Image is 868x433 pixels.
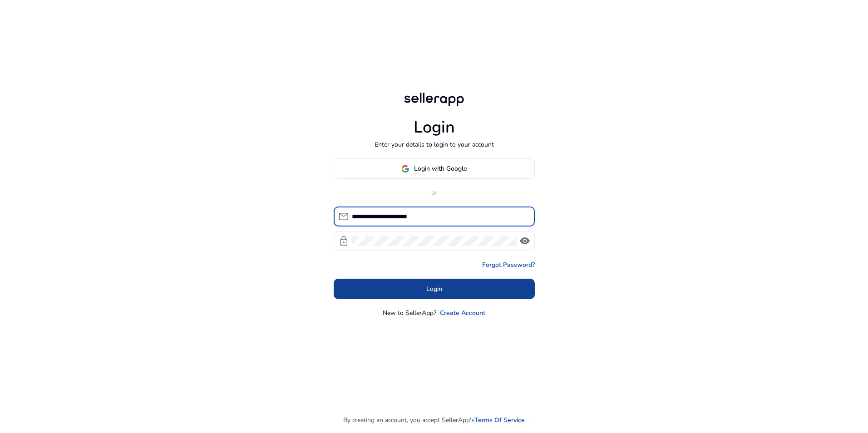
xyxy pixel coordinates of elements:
p: New to SellerApp? [383,308,436,318]
span: visibility [519,236,530,246]
h1: Login [414,118,455,137]
span: lock [338,236,349,246]
button: Login [334,279,535,299]
span: Login [426,284,442,294]
span: Login with Google [414,164,467,173]
a: Forgot Password? [482,260,535,270]
a: Terms Of Service [474,415,525,425]
a: Create Account [440,308,485,318]
button: Login with Google [334,158,535,179]
img: google-logo.svg [401,165,409,173]
p: Enter your details to login to your account [375,140,494,149]
p: or [334,188,535,197]
span: mail [338,211,349,222]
